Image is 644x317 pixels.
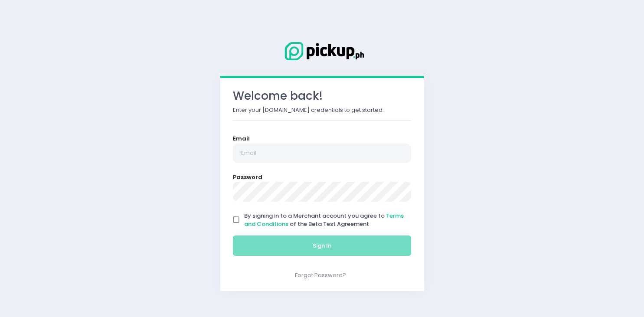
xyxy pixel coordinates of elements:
label: Email [233,134,250,143]
span: By signing in to a Merchant account you agree to of the Beta Test Agreement [244,212,404,229]
button: Sign In [233,235,412,256]
a: Terms and Conditions [244,212,404,229]
h3: Welcome back! [233,89,412,103]
p: Enter your [DOMAIN_NAME] credentials to get started. [233,106,412,114]
input: Email [233,144,412,163]
label: Password [233,173,262,182]
span: Sign In [313,242,331,250]
a: Forgot Password? [295,271,346,279]
img: Logo [279,40,366,62]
